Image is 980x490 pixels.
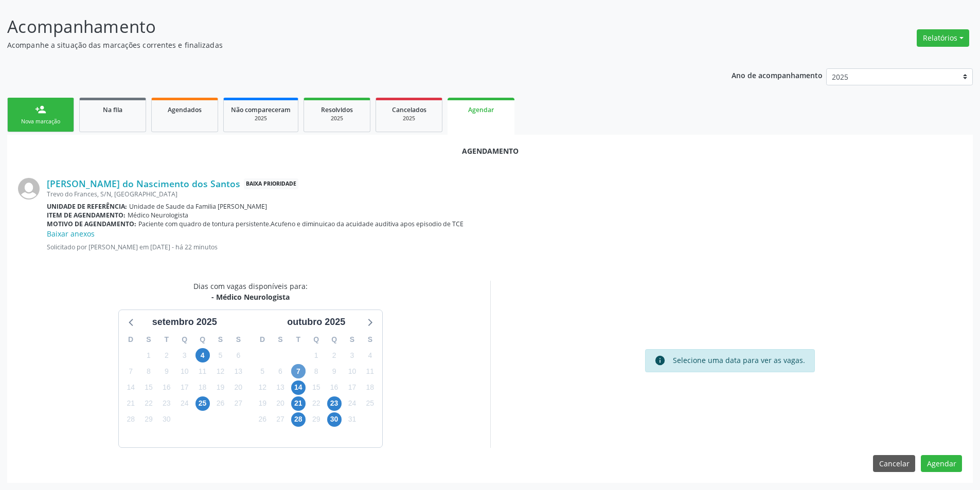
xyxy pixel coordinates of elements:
div: outubro 2025 [283,315,349,329]
div: T [157,332,175,348]
span: Cancelados [392,105,426,114]
span: Agendar [468,105,494,114]
span: segunda-feira, 6 de outubro de 2025 [273,364,288,378]
span: segunda-feira, 22 de setembro de 2025 [141,396,156,411]
span: terça-feira, 14 de outubro de 2025 [291,380,306,395]
span: quarta-feira, 29 de outubro de 2025 [309,412,324,427]
img: img [18,178,40,199]
div: Q [307,332,325,348]
span: domingo, 5 de outubro de 2025 [255,364,270,378]
p: Acompanhamento [7,14,683,40]
div: 2025 [231,115,291,122]
span: sábado, 13 de setembro de 2025 [231,364,245,378]
span: sábado, 25 de outubro de 2025 [363,396,377,411]
div: Q [175,332,193,348]
div: S [229,332,247,348]
span: domingo, 12 de outubro de 2025 [255,380,270,395]
span: segunda-feira, 13 de outubro de 2025 [273,380,288,395]
span: sábado, 11 de outubro de 2025 [363,364,377,378]
span: terça-feira, 7 de outubro de 2025 [291,364,306,378]
span: domingo, 7 de setembro de 2025 [123,364,138,378]
span: Na fila [103,105,122,114]
span: sábado, 27 de setembro de 2025 [231,396,245,411]
div: person_add [35,104,46,115]
span: terça-feira, 30 de setembro de 2025 [159,412,174,427]
span: domingo, 26 de outubro de 2025 [255,412,270,427]
div: S [361,332,379,348]
span: quarta-feira, 1 de outubro de 2025 [309,348,324,362]
div: D [254,332,272,348]
div: S [140,332,158,348]
p: Acompanhe a situação das marcações correntes e finalizadas [7,40,683,50]
div: S [211,332,229,348]
span: Baixa Prioridade [244,178,298,189]
span: sexta-feira, 19 de setembro de 2025 [213,380,227,395]
span: quarta-feira, 17 de setembro de 2025 [177,380,192,395]
span: domingo, 14 de setembro de 2025 [123,380,138,395]
span: segunda-feira, 15 de setembro de 2025 [141,380,156,395]
div: Trevo do Frances, S/N, [GEOGRAPHIC_DATA] [47,190,962,198]
span: terça-feira, 23 de setembro de 2025 [159,396,174,411]
span: quinta-feira, 2 de outubro de 2025 [327,348,342,362]
span: sábado, 6 de setembro de 2025 [231,348,245,362]
span: segunda-feira, 8 de setembro de 2025 [141,364,156,378]
button: Agendar [921,455,962,473]
span: segunda-feira, 1 de setembro de 2025 [141,348,156,362]
span: terça-feira, 16 de setembro de 2025 [159,380,174,395]
span: segunda-feira, 20 de outubro de 2025 [273,396,288,411]
span: sexta-feira, 24 de outubro de 2025 [345,396,359,411]
span: quinta-feira, 23 de outubro de 2025 [327,396,342,411]
button: Cancelar [873,455,915,473]
span: segunda-feira, 29 de setembro de 2025 [141,412,156,427]
span: sexta-feira, 5 de setembro de 2025 [213,348,227,362]
span: sexta-feira, 26 de setembro de 2025 [213,396,227,411]
span: terça-feira, 21 de outubro de 2025 [291,396,306,411]
span: sexta-feira, 3 de outubro de 2025 [345,348,359,362]
div: - Médico Neurologista [193,292,308,302]
span: domingo, 19 de outubro de 2025 [255,396,270,411]
span: sábado, 18 de outubro de 2025 [363,380,377,395]
b: Item de agendamento: [47,211,126,220]
span: quinta-feira, 25 de setembro de 2025 [195,396,210,411]
div: 2025 [383,115,435,122]
span: domingo, 28 de setembro de 2025 [123,412,138,427]
p: Solicitado por [PERSON_NAME] em [DATE] - há 22 minutos [47,243,962,251]
span: Não compareceram [231,105,291,114]
span: quinta-feira, 11 de setembro de 2025 [195,364,210,378]
b: Unidade de referência: [47,202,127,211]
span: Agendados [168,105,202,114]
div: Nova marcação [15,118,66,125]
span: terça-feira, 2 de setembro de 2025 [159,348,174,362]
span: sexta-feira, 31 de outubro de 2025 [345,412,359,427]
div: S [343,332,361,348]
span: Médico Neurologista [128,211,188,220]
p: Ano de acompanhamento [732,68,823,81]
span: terça-feira, 9 de setembro de 2025 [159,364,174,378]
div: Dias com vagas disponíveis para: [193,281,308,302]
span: quinta-feira, 30 de outubro de 2025 [327,412,342,427]
span: quarta-feira, 24 de setembro de 2025 [177,396,192,411]
span: terça-feira, 28 de outubro de 2025 [291,412,306,427]
span: quinta-feira, 16 de outubro de 2025 [327,380,342,395]
span: quinta-feira, 9 de outubro de 2025 [327,364,342,378]
div: Selecione uma data para ver as vagas. [673,355,805,366]
span: quinta-feira, 18 de setembro de 2025 [195,380,210,395]
a: Baixar anexos [47,229,95,239]
span: segunda-feira, 27 de outubro de 2025 [273,412,288,427]
span: quarta-feira, 3 de setembro de 2025 [177,348,192,362]
span: sexta-feira, 17 de outubro de 2025 [345,380,359,395]
div: setembro 2025 [148,315,221,329]
span: domingo, 21 de setembro de 2025 [123,396,138,411]
div: Q [325,332,343,348]
span: quinta-feira, 4 de setembro de 2025 [195,348,210,362]
span: sexta-feira, 10 de outubro de 2025 [345,364,359,378]
span: Unidade de Saude da Familia [PERSON_NAME] [129,202,267,211]
div: Agendamento [18,146,962,156]
button: Relatórios [917,29,969,47]
span: quarta-feira, 8 de outubro de 2025 [309,364,324,378]
div: T [289,332,307,348]
span: quarta-feira, 15 de outubro de 2025 [309,380,324,395]
div: 2025 [311,115,363,122]
div: Q [193,332,211,348]
div: S [272,332,290,348]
